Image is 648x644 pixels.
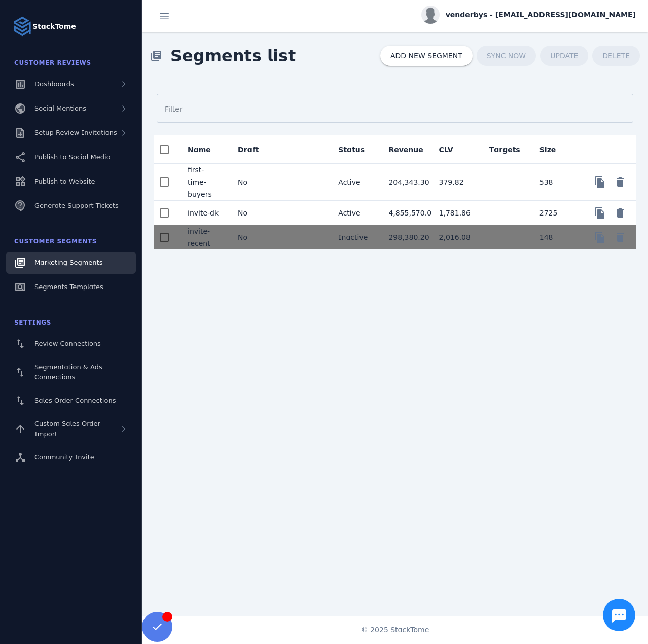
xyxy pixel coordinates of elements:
[380,225,430,249] mat-cell: 298,380.20
[6,146,136,168] a: Publish to Social Media
[6,446,136,469] a: Community Invite
[431,225,481,249] mat-cell: 2,016.08
[590,203,610,223] button: Copy
[330,201,380,225] mat-cell: Active
[6,252,136,274] a: Marketing Segments
[34,420,100,438] span: Custom Sales Order Import
[34,340,101,347] span: Review Connections
[34,283,103,291] span: Segments Templates
[330,225,380,249] mat-cell: Inactive
[481,135,531,164] mat-header-cell: Targets
[12,16,32,37] img: Logo image
[34,129,117,136] span: Setup Review Invitations
[6,170,136,193] a: Publish to Website
[390,52,462,59] span: ADD NEW SEGMENT
[6,333,136,355] a: Review Connections
[34,397,116,404] span: Sales Order Connections
[439,145,462,155] div: CLV
[330,164,380,201] mat-cell: Active
[610,203,630,223] button: Delete
[6,195,136,217] a: Generate Support Tickets
[439,145,453,155] div: CLV
[188,145,220,155] div: Name
[179,225,230,249] mat-cell: invite-recent
[6,389,136,412] a: Sales Order Connections
[531,225,582,249] mat-cell: 148
[539,145,565,155] div: Size
[380,201,430,225] mat-cell: 4,855,570.00
[34,202,119,209] span: Generate Support Tickets
[338,145,365,155] div: Status
[431,164,481,201] mat-cell: 379.82
[380,164,430,201] mat-cell: 204,343.30
[34,104,86,112] span: Social Mentions
[531,201,582,225] mat-cell: 2725
[388,145,423,155] div: Revenue
[539,145,556,155] div: Size
[165,105,183,113] mat-label: Filter
[150,50,162,62] mat-icon: library_books
[6,357,136,387] a: Segmentation & Ads Connections
[14,319,51,326] span: Settings
[380,46,473,66] button: ADD NEW SEGMENT
[610,227,630,247] button: Delete
[179,201,230,225] mat-cell: invite-dk
[230,225,280,249] mat-cell: No
[34,453,94,461] span: Community Invite
[421,6,440,24] img: profile.jpg
[338,145,374,155] div: Status
[230,201,280,225] mat-cell: No
[14,238,97,245] span: Customer Segments
[238,145,268,155] div: Draft
[431,201,481,225] mat-cell: 1,781.86
[14,59,91,66] span: Customer Reviews
[6,276,136,298] a: Segments Templates
[421,6,636,24] button: venderbys - [EMAIL_ADDRESS][DOMAIN_NAME]
[34,363,102,381] span: Segmentation & Ads Connections
[590,172,610,192] button: Copy
[531,164,582,201] mat-cell: 538
[361,625,429,635] span: © 2025 StackTome
[34,259,102,266] span: Marketing Segments
[188,145,211,155] div: Name
[34,153,111,161] span: Publish to Social Media
[446,10,636,20] span: venderbys - [EMAIL_ADDRESS][DOMAIN_NAME]
[388,145,432,155] div: Revenue
[610,172,630,192] button: Delete
[34,177,95,185] span: Publish to Website
[179,164,230,201] mat-cell: first-time-buyers
[238,145,259,155] div: Draft
[32,21,76,32] strong: StackTome
[162,35,304,76] span: Segments list
[590,227,610,247] button: Copy
[34,80,74,88] span: Dashboards
[230,164,280,201] mat-cell: No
